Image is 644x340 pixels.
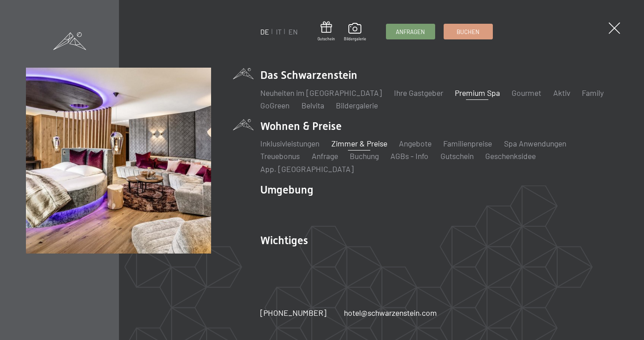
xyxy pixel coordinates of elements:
[444,24,492,39] a: Buchen
[260,88,382,98] a: Neuheiten im [GEOGRAPHIC_DATA]
[288,27,298,36] a: EN
[582,88,604,98] a: Family
[312,151,338,161] a: Anfrage
[260,100,289,110] a: GoGreen
[318,22,335,42] a: Gutschein
[504,138,566,148] a: Spa Anwendungen
[512,88,541,98] a: Gourmet
[276,27,282,36] a: IT
[399,138,432,148] a: Angebote
[553,88,570,98] a: Aktiv
[301,100,324,110] a: Belvita
[485,151,536,161] a: Geschenksidee
[344,307,437,318] a: hotel@schwarzenstein.com
[344,23,366,42] a: Bildergalerie
[441,151,474,161] a: Gutschein
[336,100,378,110] a: Bildergalerie
[350,151,379,161] a: Buchung
[455,88,500,98] a: Premium Spa
[331,138,387,148] a: Zimmer & Preise
[260,151,300,161] a: Treuebonus
[260,308,326,318] span: [PHONE_NUMBER]
[457,28,479,36] span: Buchen
[386,24,435,39] a: Anfragen
[260,307,326,318] a: [PHONE_NUMBER]
[396,28,425,36] span: Anfragen
[260,138,319,148] a: Inklusivleistungen
[443,138,492,148] a: Familienpreise
[390,151,428,161] a: AGBs - Info
[394,88,443,98] a: Ihre Gastgeber
[260,164,354,174] a: App. [GEOGRAPHIC_DATA]
[344,36,366,42] span: Bildergalerie
[318,36,335,42] span: Gutschein
[260,27,269,36] a: DE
